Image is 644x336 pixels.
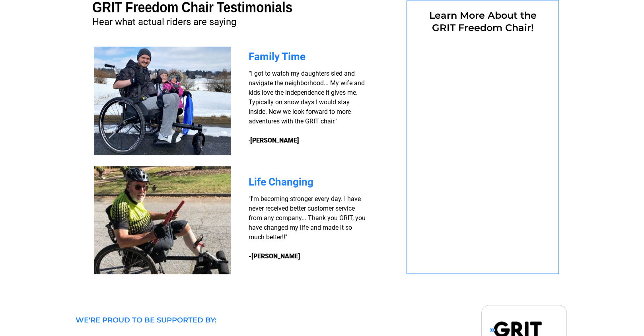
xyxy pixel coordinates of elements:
span: Learn More About the GRIT Freedom Chair! [429,10,537,33]
strong: [PERSON_NAME] [250,137,299,144]
span: Family Time [249,51,305,63]
span: Life Changing [249,176,313,188]
span: Hear what actual riders are saying [92,16,236,27]
span: "I'm becoming stronger every day. I have never received better customer service from any company.... [249,195,366,241]
iframe: Form 0 [420,39,545,253]
strong: -[PERSON_NAME] [249,252,300,260]
span: “I got to watch my daughters sled and navigate the neighborhood... My wife and kids love the inde... [249,70,365,144]
span: WE'RE PROUD TO BE SUPPORTED BY: [76,316,216,324]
